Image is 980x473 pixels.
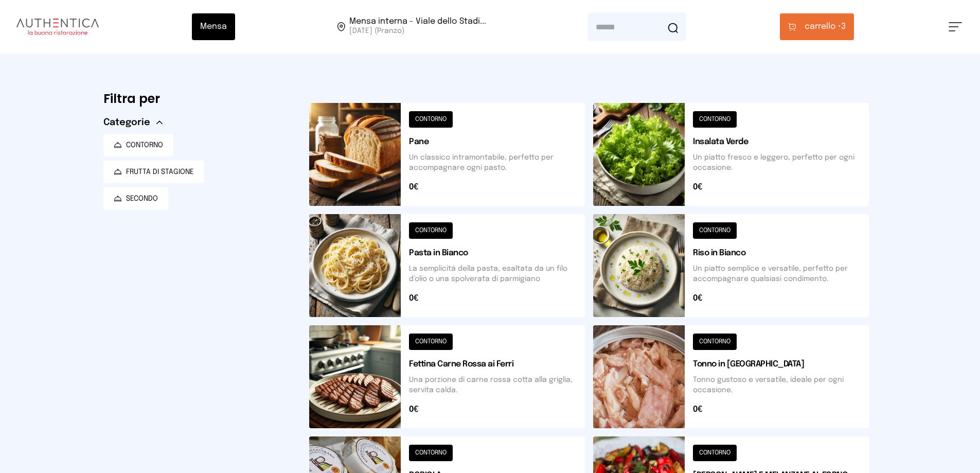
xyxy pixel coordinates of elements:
span: Categorie [103,115,150,130]
button: Mensa [192,13,235,40]
button: Categorie [103,115,163,130]
button: CONTORNO [103,134,173,156]
span: [DATE] (Pranzo) [349,26,486,36]
span: Viale dello Stadio, 77, 05100 Terni TR, Italia [349,17,486,36]
span: SECONDO [126,194,158,204]
span: FRUTTA DI STAGIONE [126,167,194,177]
button: SECONDO [103,187,168,210]
button: FRUTTA DI STAGIONE [103,161,204,183]
span: 3 [805,21,846,33]
span: CONTORNO [126,140,163,150]
img: logo.8f33a47.png [16,19,99,35]
h6: Filtra per [103,91,293,107]
span: carrello • [805,21,841,33]
button: carrello •3 [780,13,854,40]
